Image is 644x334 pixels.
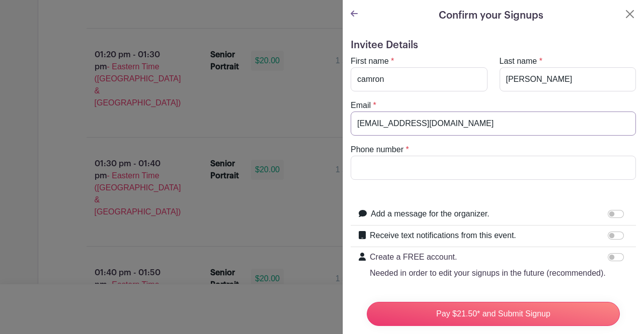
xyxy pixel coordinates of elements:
button: Close [624,8,636,20]
p: Create a FREE account. [370,251,606,263]
h5: Confirm your Signups [439,8,543,23]
label: Receive text notifications from this event. [370,230,516,242]
label: Phone number [351,144,404,156]
h5: Invitee Details [351,39,636,51]
label: Last name [500,55,537,67]
label: First name [351,55,389,67]
input: Pay $21.50* and Submit Signup [367,302,620,326]
p: Needed in order to edit your signups in the future (recommended). [370,267,606,279]
label: Email [351,99,371,112]
label: Add a message for the organizer. [371,208,490,220]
